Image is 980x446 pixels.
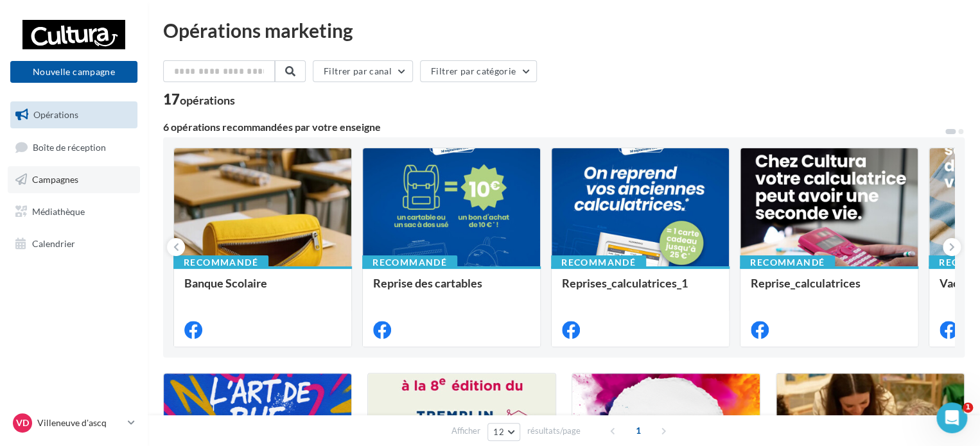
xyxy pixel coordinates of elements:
[37,416,123,429] p: Villeneuve d'ascq
[8,133,140,161] a: Boîte de réception
[10,411,137,435] a: Vd Villeneuve d'ascq
[628,420,649,441] span: 1
[451,425,480,437] span: Afficher
[487,423,520,441] button: 12
[551,255,646,270] div: Recommandé
[8,198,140,225] a: Médiathèque
[33,109,78,120] span: Opérations
[8,230,140,257] a: Calendrier
[963,402,973,413] span: 1
[313,60,413,82] button: Filtrer par canal
[180,94,235,106] div: opérations
[8,166,140,193] a: Campagnes
[740,255,835,270] div: Recommandé
[163,92,235,107] div: 17
[32,174,78,185] span: Campagnes
[362,255,457,270] div: Recommandé
[373,276,482,290] span: Reprise des cartables
[173,255,268,270] div: Recommandé
[527,425,581,437] span: résultats/page
[493,427,504,437] span: 12
[32,206,85,217] span: Médiathèque
[32,237,75,248] span: Calendrier
[751,276,861,290] span: Reprise_calculatrices
[184,276,267,290] span: Banque Scolaire
[33,141,106,152] span: Boîte de réception
[10,61,137,83] button: Nouvelle campagne
[936,402,967,433] iframe: Intercom live chat
[16,416,29,429] span: Vd
[562,276,688,290] span: Reprises_calculatrices_1
[8,101,140,128] a: Opérations
[163,122,944,132] div: 6 opérations recommandées par votre enseigne
[420,60,537,82] button: Filtrer par catégorie
[163,21,965,40] div: Opérations marketing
